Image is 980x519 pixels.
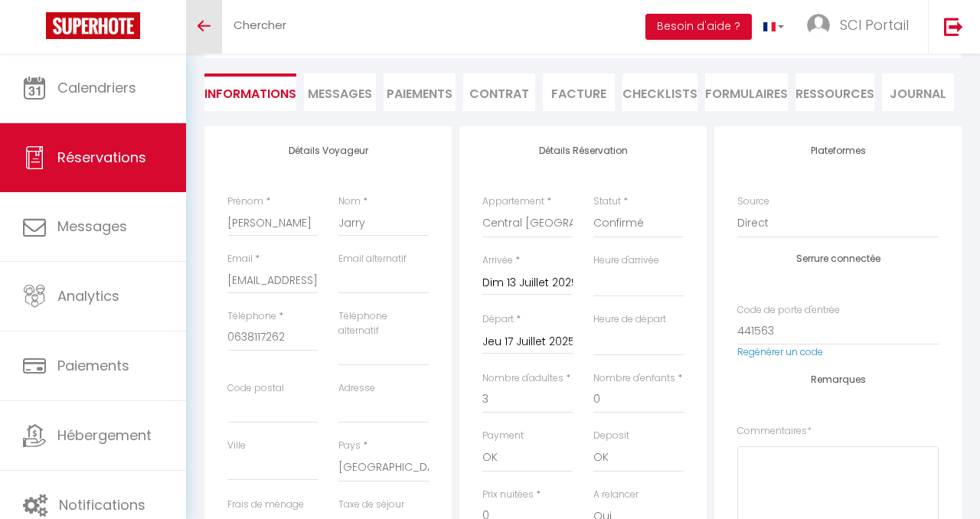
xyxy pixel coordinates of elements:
[227,498,304,512] label: Frais de ménage
[622,73,697,111] li: CHECKLISTS
[227,309,276,324] label: Téléphone
[46,12,140,39] img: Super Booking
[705,73,788,111] li: FORMULAIRES
[57,286,119,305] span: Analytics
[227,381,284,396] label: Code postal
[543,73,615,111] li: Facture
[57,356,129,375] span: Paiements
[737,303,840,318] label: Code de porte d'entrée
[234,17,286,33] span: Chercher
[338,309,429,338] label: Téléphone alternatif
[593,312,666,327] label: Heure de départ
[737,424,812,439] label: Commentaires
[795,73,874,111] li: Ressources
[737,194,769,209] label: Source
[338,194,361,209] label: Nom
[737,145,939,156] h4: Plateformes
[338,498,404,512] label: Taxe de séjour
[482,194,544,209] label: Appartement
[59,495,145,514] span: Notifications
[593,253,659,268] label: Heure d'arrivée
[204,73,296,111] li: Informations
[338,252,407,266] label: Email alternatif
[384,73,456,111] li: Paiements
[840,15,909,34] span: SCI Portail
[227,252,253,266] label: Email
[57,426,152,445] span: Hébergement
[944,17,963,36] img: logout
[593,371,675,386] label: Nombre d'enfants
[227,145,429,156] h4: Détails Voyageur
[482,488,534,502] label: Prix nuitées
[593,429,629,443] label: Deposit
[593,194,621,209] label: Statut
[57,217,127,236] span: Messages
[482,429,524,443] label: Payment
[57,148,146,167] span: Réservations
[338,439,361,453] label: Pays
[737,374,939,385] h4: Remarques
[227,439,246,453] label: Ville
[57,78,136,97] span: Calendriers
[482,253,513,268] label: Arrivée
[308,85,372,103] span: Messages
[227,194,263,209] label: Prénom
[645,14,752,40] button: Besoin d'aide ?
[737,345,823,358] a: Regénérer un code
[737,253,939,264] h4: Serrure connectée
[482,312,514,327] label: Départ
[593,488,639,502] label: A relancer
[463,73,535,111] li: Contrat
[482,145,684,156] h4: Détails Réservation
[482,371,563,386] label: Nombre d'adultes
[882,73,954,111] li: Journal
[807,14,830,37] img: ...
[338,381,375,396] label: Adresse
